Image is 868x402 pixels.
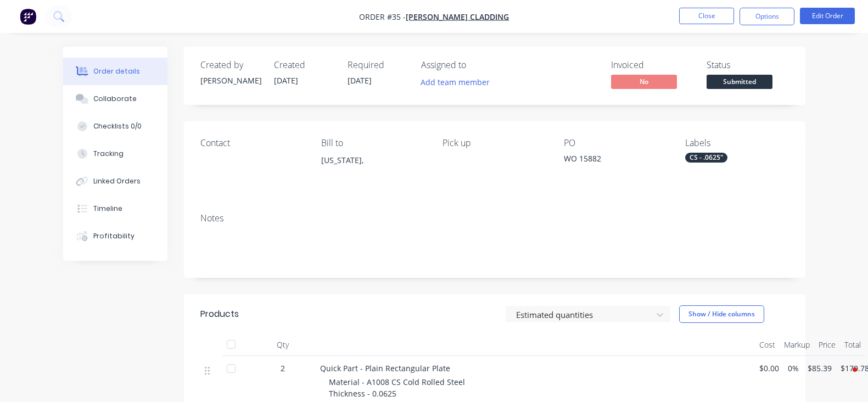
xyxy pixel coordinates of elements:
div: Notes [200,213,789,224]
div: CS - .0625" [685,153,727,163]
button: Tracking [63,140,167,168]
span: 0% [788,362,799,374]
button: Edit Order [800,8,855,24]
div: Total [840,334,865,356]
div: Order details [93,66,140,76]
button: Order details [63,58,167,85]
div: Qty [250,334,316,356]
div: Contact [200,138,304,148]
button: Submitted [707,75,772,91]
div: [US_STATE], [321,153,425,168]
span: Submitted [707,75,772,88]
div: Price [814,334,840,356]
button: Linked Orders [63,168,167,195]
div: Invoiced [611,60,693,70]
div: Status [707,60,789,70]
div: Required [348,60,408,70]
span: Order #35 - [359,12,406,22]
div: Assigned to [421,60,531,70]
img: Factory [20,8,36,25]
div: WO 15882 [564,153,668,168]
div: [US_STATE], [321,153,425,188]
span: [DATE] [274,75,298,86]
div: Pick up [443,138,546,148]
a: [PERSON_NAME] Cladding [406,12,509,22]
div: [PERSON_NAME] [200,75,261,86]
div: Cost [755,334,780,356]
button: Show / Hide columns [679,305,764,323]
button: Collaborate [63,85,167,113]
div: Tracking [93,149,124,159]
div: Linked Orders [93,176,141,186]
button: Add team member [415,75,495,90]
button: Checklists 0/0 [63,113,167,140]
div: Checklists 0/0 [93,121,142,131]
button: Add team member [421,75,496,90]
span: No [611,75,677,88]
div: PO [564,138,668,148]
span: [DATE] [348,75,372,86]
div: Collaborate [93,94,137,104]
span: 2 [281,362,285,374]
div: Profitability [93,231,135,241]
button: Profitability [63,222,167,250]
div: Markup [780,334,814,356]
span: Quick Part - Plain Rectangular Plate [320,363,450,373]
div: Labels [685,138,789,148]
div: Created by [200,60,261,70]
button: Options [740,8,794,25]
div: Products [200,308,239,321]
span: $0.00 [759,362,779,374]
iframe: Intercom live chat [831,365,857,391]
div: Created [274,60,334,70]
button: Close [679,8,734,24]
div: Timeline [93,204,122,214]
button: Timeline [63,195,167,222]
span: $85.39 [808,362,832,374]
div: Bill to [321,138,425,148]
